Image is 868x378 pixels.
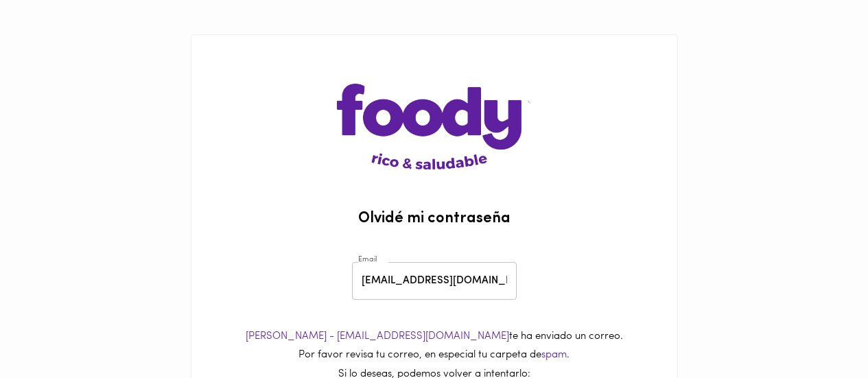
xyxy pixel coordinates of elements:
[337,35,531,169] img: logo-main-page.png
[246,331,509,342] span: [PERSON_NAME] - [EMAIL_ADDRESS][DOMAIN_NAME]
[191,211,677,227] h2: Olvidé mi contraseña
[191,329,677,344] p: te ha enviado un correo.
[788,298,854,364] iframe: Messagebird Livechat Widget
[191,348,677,362] p: Por favor revisa tu correo, en especial tu carpeta de .
[352,262,517,300] input: Ingresa tu email
[541,350,567,360] span: spam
